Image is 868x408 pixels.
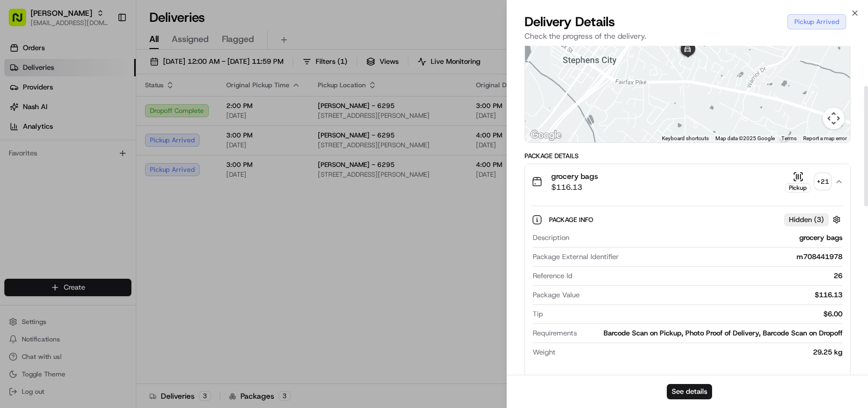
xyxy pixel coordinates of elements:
div: Start new chat [37,104,179,115]
img: 1736555255976-a54dd68f-1ca7-489b-9aae-adbdc363a1c4 [11,104,31,124]
button: Start new chat [185,107,198,121]
span: $116.13 [551,182,598,193]
span: Package External Identifier [533,252,619,262]
div: 29.25 kg [560,347,842,357]
span: Package Info [549,215,595,224]
div: 📗 [11,159,20,168]
input: Clear [28,70,180,82]
div: Pickup [785,183,811,193]
div: Package Details [525,152,851,160]
span: Map data ©2025 Google [715,135,775,141]
div: 26 [577,271,842,281]
button: Pickup+21 [785,171,830,193]
div: Barcode Scan on Pickup, Photo Proof of Delivery, Barcode Scan on Dropoff [581,328,842,338]
button: grocery bags$116.13Pickup+21 [525,164,850,199]
img: Google [528,128,564,142]
a: 💻API Documentation [88,154,179,173]
span: Tip [533,309,543,319]
img: Nash [11,11,33,33]
p: Welcome 👋 [11,44,198,61]
span: Knowledge Base [22,158,83,169]
div: grocery bags [574,233,842,243]
span: API Documentation [103,158,175,169]
a: Terms [781,135,797,141]
a: Open this area in Google Maps (opens a new window) [528,128,564,142]
div: We're available if you need us! [37,115,138,124]
p: Check the progress of the delivery. [525,31,851,41]
div: $6.00 [547,309,842,319]
div: + 21 [815,174,830,189]
button: Pickup [785,171,811,193]
div: $116.13 [584,290,842,300]
a: Powered byPylon [77,184,132,193]
span: Requirements [533,328,577,338]
a: Report a map error [803,135,847,141]
button: See details [667,384,712,399]
span: Package Value [533,290,580,300]
span: Weight [533,347,556,357]
div: m708441978 [623,252,842,262]
span: Description [533,233,569,243]
span: Delivery Details [525,13,615,31]
span: grocery bags [551,171,598,182]
a: 📗Knowledge Base [7,154,88,173]
button: Map camera controls [823,107,845,129]
span: Hidden ( 3 ) [789,215,824,225]
div: grocery bags$116.13Pickup+21 [525,199,850,377]
span: Pylon [108,185,132,193]
span: Reference Id [533,271,572,281]
button: Keyboard shortcuts [662,135,709,142]
button: Hidden (3) [784,213,843,226]
div: 💻 [92,159,101,168]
